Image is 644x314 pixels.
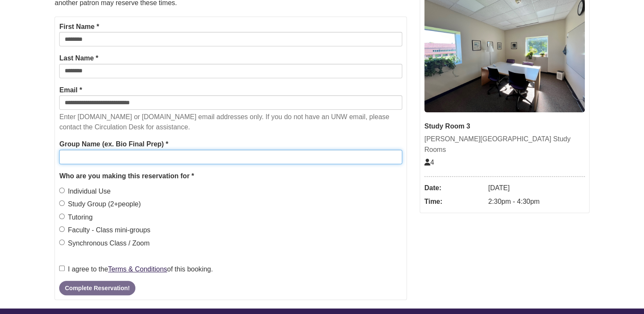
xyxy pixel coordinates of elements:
label: Tutoring [59,212,92,223]
input: Study Group (2+people) [59,200,65,206]
input: I agree to theTerms & Conditionsof this booking. [59,265,65,271]
dt: Date: [424,181,484,195]
input: Synchronous Class / Zoom [59,240,65,245]
label: First Name * [59,21,99,32]
dd: 2:30pm - 4:30pm [488,195,585,208]
span: The capacity of this space [424,159,434,166]
label: Faculty - Class mini-groups [59,225,150,236]
div: Study Room 3 [424,121,585,132]
dd: [DATE] [488,181,585,195]
label: I agree to the of this booking. [59,264,213,275]
button: Complete Reservation! [59,281,135,295]
label: Individual Use [59,186,111,197]
a: Terms & Conditions [108,265,167,273]
label: Email * [59,85,82,96]
input: Tutoring [59,214,65,219]
legend: Who are you making this reservation for * [59,171,402,182]
div: [PERSON_NAME][GEOGRAPHIC_DATA] Study Rooms [424,134,585,155]
label: Study Group (2+people) [59,199,140,210]
input: Faculty - Class mini-groups [59,226,65,232]
label: Last Name * [59,53,98,64]
input: Individual Use [59,188,65,193]
label: Synchronous Class / Zoom [59,238,149,249]
dt: Time: [424,195,484,208]
p: Enter [DOMAIN_NAME] or [DOMAIN_NAME] email addresses only. If you do not have an UNW email, pleas... [59,112,402,132]
label: Group Name (ex. Bio Final Prep) * [59,139,168,150]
